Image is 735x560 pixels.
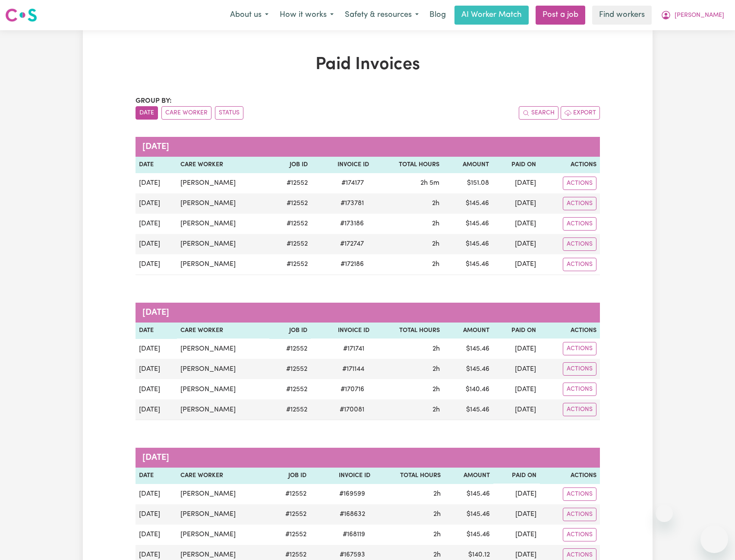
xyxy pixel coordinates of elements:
[136,484,177,504] td: [DATE]
[443,359,492,379] td: $ 145.46
[493,504,540,525] td: [DATE]
[136,193,177,214] td: [DATE]
[338,344,369,354] span: # 171741
[269,323,311,339] th: Job ID
[274,6,339,24] button: How it works
[136,468,177,484] th: Date
[161,106,211,120] button: sort invoices by care worker
[563,237,596,251] button: Actions
[177,323,269,339] th: Care Worker
[433,551,441,558] span: 2 hours
[269,379,311,399] td: # 12552
[268,525,310,545] td: # 12552
[540,468,600,484] th: Actions
[270,254,312,275] td: # 12552
[136,323,177,339] th: Date
[492,254,539,275] td: [DATE]
[336,178,369,188] span: # 174177
[177,468,269,484] th: Care Worker
[311,323,373,339] th: Invoice ID
[177,254,269,275] td: [PERSON_NAME]
[177,193,269,214] td: [PERSON_NAME]
[177,525,269,545] td: [PERSON_NAME]
[215,106,243,120] button: sort invoices by paid status
[136,54,600,75] h1: Paid Invoices
[493,399,539,420] td: [DATE]
[136,254,177,275] td: [DATE]
[270,193,312,214] td: # 12552
[177,339,269,359] td: [PERSON_NAME]
[136,214,177,234] td: [DATE]
[269,359,311,379] td: # 12552
[492,157,539,173] th: Paid On
[177,399,269,420] td: [PERSON_NAME]
[337,364,369,374] span: # 171144
[492,193,539,214] td: [DATE]
[136,448,600,468] caption: [DATE]
[444,525,493,545] td: $ 145.46
[177,379,269,399] td: [PERSON_NAME]
[443,214,492,234] td: $ 145.46
[492,173,539,193] td: [DATE]
[432,240,439,247] span: 2 hours
[539,323,600,339] th: Actions
[700,525,728,553] iframe: Button to launch messaging window
[539,157,600,173] th: Actions
[443,323,492,339] th: Amount
[432,366,440,373] span: 2 hours
[536,6,585,25] a: Post a job
[432,261,439,268] span: 2 hours
[424,6,451,25] a: Blog
[432,200,439,207] span: 2 hours
[335,239,369,249] span: # 172747
[493,359,539,379] td: [DATE]
[374,468,444,484] th: Total Hours
[492,234,539,254] td: [DATE]
[563,362,596,376] button: Actions
[373,323,443,339] th: Total Hours
[493,484,540,504] td: [DATE]
[136,339,177,359] td: [DATE]
[177,484,269,504] td: [PERSON_NAME]
[335,259,369,269] span: # 172186
[270,157,312,173] th: Job ID
[443,193,492,214] td: $ 145.46
[454,6,529,25] a: AI Worker Match
[655,6,730,24] button: My Account
[493,323,539,339] th: Paid On
[656,505,673,522] iframe: Close message
[432,386,440,393] span: 2 hours
[443,379,492,399] td: $ 140.46
[493,339,539,359] td: [DATE]
[563,342,596,355] button: Actions
[269,339,311,359] td: # 12552
[339,6,424,24] button: Safety & resources
[493,379,539,399] td: [DATE]
[433,531,441,538] span: 2 hours
[444,504,493,525] td: $ 145.46
[268,484,310,504] td: # 12552
[563,487,596,501] button: Actions
[268,468,310,484] th: Job ID
[270,234,312,254] td: # 12552
[493,468,540,484] th: Paid On
[443,339,492,359] td: $ 145.46
[444,468,493,484] th: Amount
[563,508,596,521] button: Actions
[334,550,370,560] span: # 167593
[136,303,600,323] caption: [DATE]
[136,359,177,379] td: [DATE]
[443,173,492,193] td: $ 151.08
[563,383,596,396] button: Actions
[136,379,177,399] td: [DATE]
[334,489,370,499] span: # 169599
[443,157,492,173] th: Amount
[268,504,310,525] td: # 12552
[563,403,596,416] button: Actions
[177,173,269,193] td: [PERSON_NAME]
[270,173,312,193] td: # 12552
[136,173,177,193] td: [DATE]
[177,359,269,379] td: [PERSON_NAME]
[563,258,596,271] button: Actions
[443,254,492,275] td: $ 145.46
